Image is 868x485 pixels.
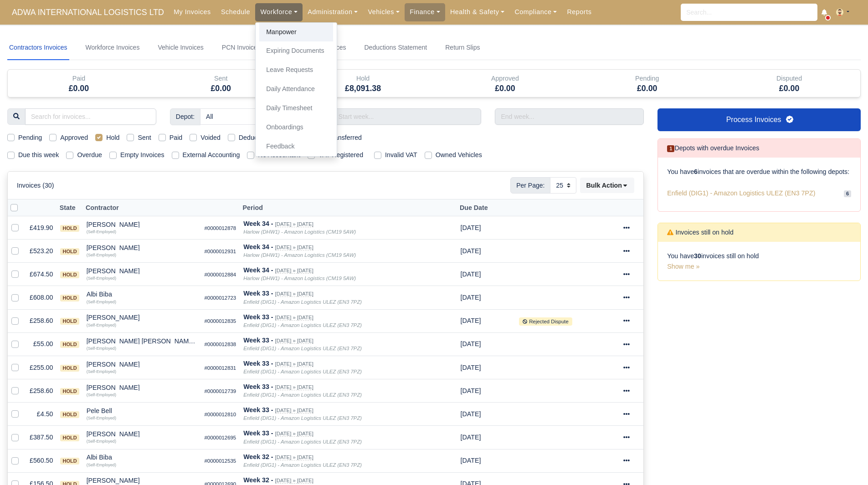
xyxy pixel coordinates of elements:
span: 5 days ago [461,457,481,464]
small: [DATE] » [DATE] [275,431,313,437]
td: £258.60 [26,309,56,332]
div: [PERSON_NAME] [87,245,197,251]
h5: £0.00 [15,84,143,93]
small: (Self-Employed) [87,416,116,420]
input: End week... [495,108,644,125]
input: Search... [681,4,817,21]
div: You have invoices still on hold [658,242,860,281]
div: Disputed [718,70,860,97]
h5: £0.00 [725,84,853,93]
small: (Self-Employed) [87,463,116,467]
span: hold [60,388,79,395]
strong: Week 33 - [243,313,273,321]
a: Manpower [259,23,333,42]
div: Bulk Action [580,178,634,193]
span: Enfield (DIG1) - Amazon Logistics ULEZ (EN3 7PZ) [667,188,815,199]
label: Hold [106,133,119,143]
h6: Invoices (30) [17,182,54,189]
td: £674.50 [26,263,56,286]
div: Sent [157,73,285,84]
i: Harlow (DHW1) - Amazon Logistics (CM19 5AW) [243,229,356,235]
strong: Week 32 - [243,453,273,460]
i: Enfield (DIG1) - Amazon Logistics ULEZ (EN3 7PZ) [243,299,362,305]
span: 1 day from now [461,364,481,371]
td: £258.60 [26,379,56,403]
td: £560.50 [26,449,56,472]
div: [PERSON_NAME] [87,268,197,274]
span: 1 day from now [461,317,481,324]
a: PCN Invoices [220,36,262,60]
small: [DATE] » [DATE] [275,291,313,297]
label: Pending [18,133,42,143]
small: [DATE] » [DATE] [275,221,313,227]
span: 1 day from now [461,294,481,301]
div: Approved [441,73,569,84]
a: Leave Requests [259,61,333,80]
small: [DATE] » [DATE] [275,408,313,414]
label: Approved [60,133,88,143]
div: [PERSON_NAME] [87,431,197,437]
label: Voided [200,133,221,143]
td: £608.00 [26,286,56,309]
i: Harlow (DHW1) - Amazon Logistics (CM19 5AW) [243,252,356,258]
th: Contractor [83,199,201,216]
small: #0000012878 [205,225,236,231]
small: [DATE] » [DATE] [275,454,313,460]
div: [PERSON_NAME] [87,221,197,228]
a: Finance [405,3,445,21]
a: Vehicles [363,3,405,21]
span: hold [60,434,79,441]
small: [DATE] » [DATE] [275,384,313,390]
div: Albi Biba [87,454,197,460]
label: Sent [138,133,151,143]
small: #0000012931 [205,249,236,254]
label: Invalid VAT [385,150,417,160]
div: Paid [8,70,150,97]
label: Overdue [77,150,102,160]
i: Enfield (DIG1) - Amazon Logistics ULEZ (EN3 7PZ) [243,392,362,398]
span: 1 week from now [461,224,481,231]
small: #0000012695 [205,435,236,440]
small: #0000012739 [205,388,236,394]
small: [DATE] » [DATE] [275,478,313,484]
a: Workforce Invoices [84,36,142,60]
small: #0000012838 [205,342,236,347]
span: hold [60,248,79,255]
a: Health & Safety [445,3,510,21]
a: ADWA INTERNATIONAL LOGISTICS LTD [7,4,169,21]
strong: Week 33 - [243,290,273,297]
span: 6 [844,190,851,197]
div: Hold [299,73,427,84]
label: External Accounting [183,150,240,160]
a: Compliance [509,3,562,21]
div: Paid [15,73,143,84]
span: hold [60,318,79,325]
div: [PERSON_NAME] [87,314,197,321]
small: #0000012835 [205,318,236,324]
span: 1 day from now [461,410,481,418]
iframe: Chat Widget [822,441,868,485]
td: £523.20 [26,240,56,263]
a: Process Invoices [657,108,861,131]
i: Harlow (DHW1) - Amazon Logistics (CM19 5AW) [243,276,356,281]
small: (Self-Employed) [87,300,116,304]
span: hold [60,295,79,301]
div: [PERSON_NAME] [PERSON_NAME] [87,338,197,344]
a: Vehicle Invoices [156,36,205,60]
a: Administration [303,3,363,21]
span: Per Page: [510,177,550,194]
div: [PERSON_NAME] [87,384,197,391]
i: Enfield (DIG1) - Amazon Logistics ULEZ (EN3 7PZ) [243,346,362,351]
th: Due Date [457,199,516,216]
a: Reports [562,3,596,21]
th: Period [240,199,457,216]
small: [DATE] » [DATE] [275,315,313,321]
th: State [56,199,82,216]
div: [PERSON_NAME] [87,361,197,368]
small: #0000012831 [205,365,236,371]
span: 1 [667,145,674,152]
